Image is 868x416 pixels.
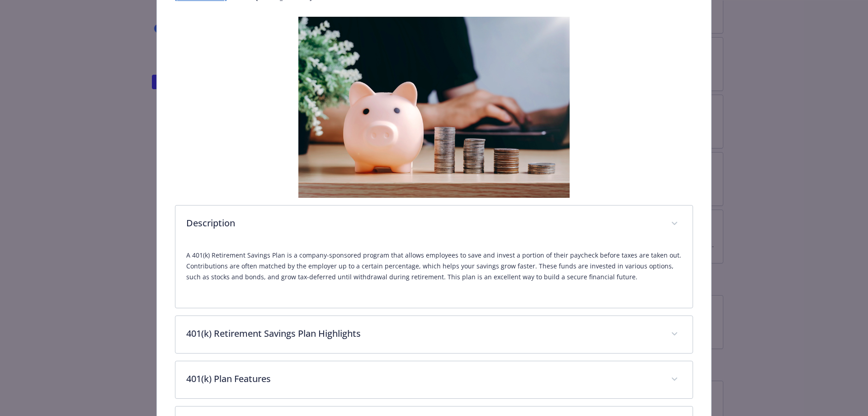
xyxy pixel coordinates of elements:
[298,17,570,198] img: banner
[175,243,693,308] div: Description
[186,372,660,386] p: 401(k) Plan Features
[186,250,682,282] p: A 401(k) Retirement Savings Plan is a company-sponsored program that allows employees to save and...
[175,361,693,398] div: 401(k) Plan Features
[175,316,693,353] div: 401(k) Retirement Savings Plan Highlights
[186,327,660,340] p: 401(k) Retirement Savings Plan Highlights
[175,206,693,243] div: Description
[186,216,660,230] p: Description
